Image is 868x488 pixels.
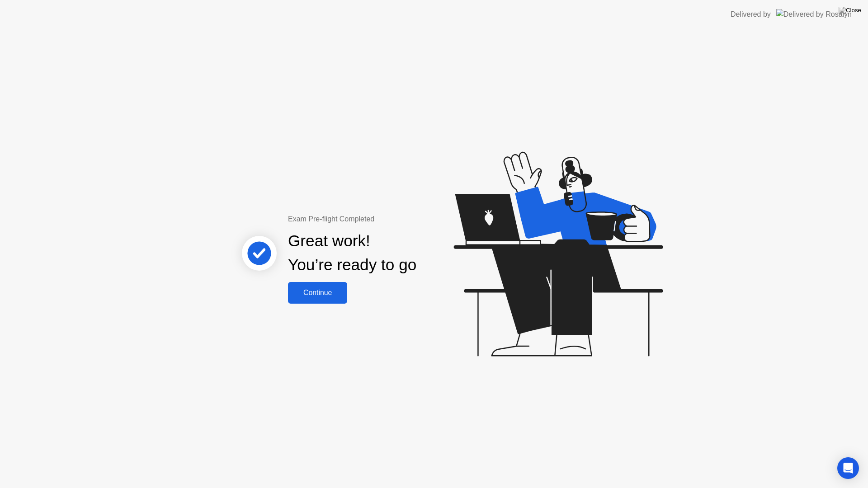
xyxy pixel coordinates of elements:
div: Exam Pre-flight Completed [288,214,475,225]
div: Open Intercom Messenger [837,457,859,479]
button: Continue [288,282,347,304]
div: Great work! You’re ready to go [288,229,416,277]
div: Delivered by [731,9,771,20]
img: Close [839,7,861,14]
img: Delivered by Rosalyn [776,9,852,19]
div: Continue [291,289,344,297]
